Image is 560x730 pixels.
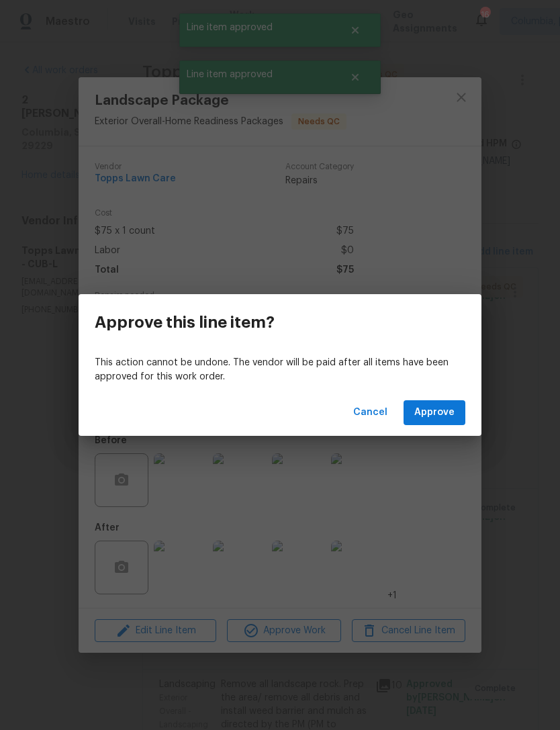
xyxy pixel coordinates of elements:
span: Approve [414,404,455,421]
button: Cancel [348,400,393,425]
p: This action cannot be undone. The vendor will be paid after all items have been approved for this... [95,356,465,384]
span: Cancel [353,404,387,421]
button: Approve [404,400,465,425]
h3: Approve this line item? [95,313,275,332]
